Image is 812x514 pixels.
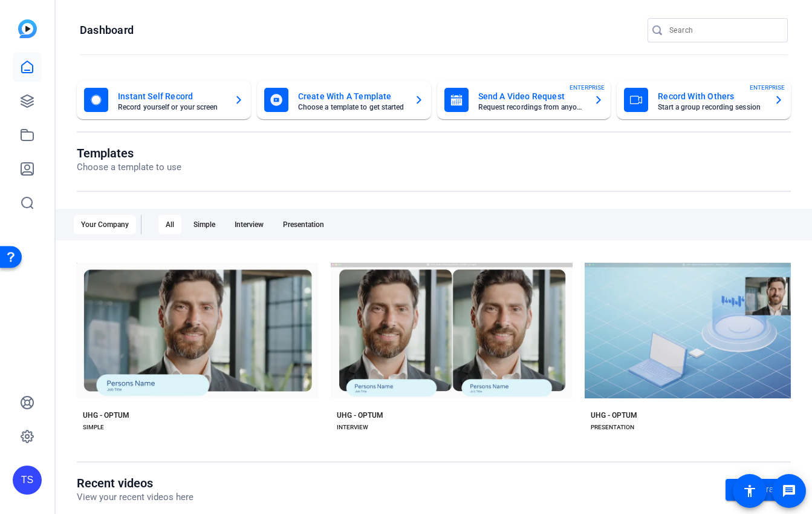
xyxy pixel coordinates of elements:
[13,466,42,495] div: TS
[750,83,785,92] span: ENTERPRISE
[591,410,637,420] div: UHG - OPTUM
[77,81,251,119] button: Instant Self RecordRecord yourself or your screen
[257,81,431,119] button: Create With A TemplateChoose a template to get started
[158,215,181,234] div: All
[227,215,271,234] div: Interview
[591,423,634,432] div: PRESENTATION
[298,89,404,104] mat-card-title: Create With A Template
[337,423,368,432] div: INTERVIEW
[570,83,605,92] span: ENTERPRISE
[726,479,791,501] a: Go to library
[74,215,136,234] div: Your Company
[18,19,37,38] img: blue-gradient.svg
[77,146,181,160] h1: Templates
[617,81,791,119] button: Record With OthersStart a group recording sessionENTERPRISE
[186,215,222,234] div: Simple
[77,490,193,504] p: View your recent videos here
[77,160,181,174] p: Choose a template to use
[742,484,757,498] mat-icon: accessibility
[658,89,764,104] mat-card-title: Record With Others
[118,104,224,111] mat-card-subtitle: Record yourself or your screen
[669,23,778,38] input: Search
[478,104,585,111] mat-card-subtitle: Request recordings from anyone, anywhere
[337,410,383,420] div: UHG - OPTUM
[80,23,134,38] h1: Dashboard
[478,89,585,104] mat-card-title: Send A Video Request
[782,484,796,498] mat-icon: message
[658,104,764,111] mat-card-subtitle: Start a group recording session
[276,215,331,234] div: Presentation
[298,104,404,111] mat-card-subtitle: Choose a template to get started
[77,476,193,490] h1: Recent videos
[83,423,104,432] div: SIMPLE
[437,81,611,119] button: Send A Video RequestRequest recordings from anyone, anywhereENTERPRISE
[118,89,224,104] mat-card-title: Instant Self Record
[83,410,129,420] div: UHG - OPTUM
